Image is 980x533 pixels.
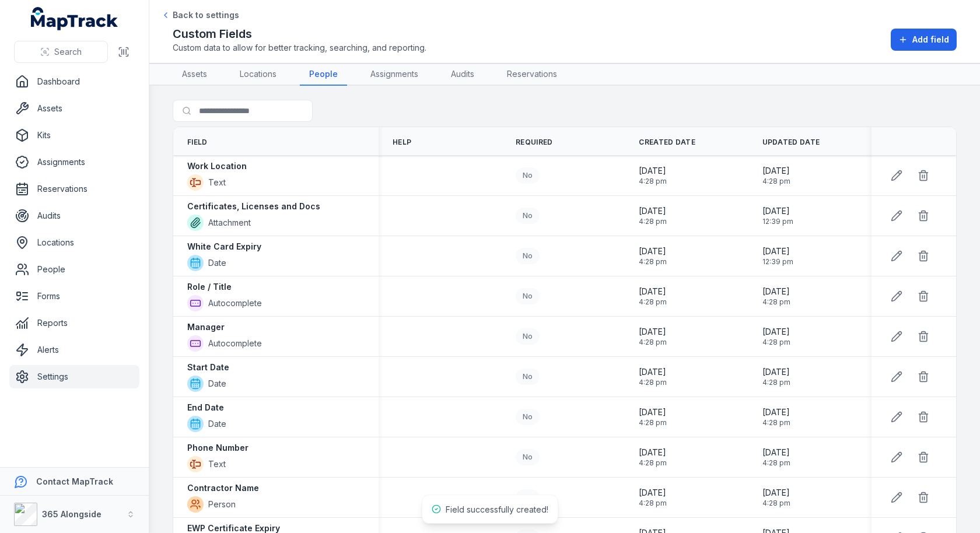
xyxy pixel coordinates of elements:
[173,42,426,54] span: Custom data to allow for better tracking, searching, and reporting.
[762,447,790,468] time: 26/08/2025, 4:28:25 pm
[9,124,139,147] a: Kits
[9,204,139,227] a: Audits
[9,97,139,120] a: Assets
[639,205,667,226] time: 26/08/2025, 4:28:25 pm
[361,64,428,86] a: Assignments
[173,9,239,21] span: Back to settings
[762,406,790,418] span: [DATE]
[9,338,139,362] a: Alerts
[9,70,139,93] a: Dashboard
[9,150,139,174] a: Assignments
[9,258,139,281] a: People
[639,418,667,427] span: 4:28 pm
[891,29,957,51] button: Add field
[173,26,426,42] h2: Custom Fields
[762,257,793,266] span: 12:39 pm
[516,489,540,506] div: No
[393,138,411,147] span: Help
[187,241,261,253] strong: White Card Expiry
[762,165,790,177] span: [DATE]
[762,447,790,458] span: [DATE]
[516,288,540,304] div: No
[161,9,239,21] a: Back to settings
[639,378,667,387] span: 4:28 pm
[516,369,540,385] div: No
[516,449,540,465] div: No
[639,406,667,418] span: [DATE]
[14,41,108,63] button: Search
[639,297,667,307] span: 4:28 pm
[639,366,667,378] span: [DATE]
[762,205,793,217] span: [DATE]
[516,138,552,147] span: Required
[187,442,249,454] strong: Phone Number
[762,297,790,307] span: 4:28 pm
[639,447,667,468] time: 26/08/2025, 4:28:25 pm
[208,177,226,188] span: Text
[208,217,251,229] span: Attachment
[762,286,790,307] time: 26/08/2025, 4:28:25 pm
[762,366,790,387] time: 26/08/2025, 4:28:25 pm
[208,458,226,470] span: Text
[639,257,667,266] span: 4:28 pm
[9,311,139,335] a: Reports
[639,205,667,217] span: [DATE]
[208,418,226,430] span: Date
[230,64,286,86] a: Locations
[187,402,224,413] strong: End Date
[208,297,262,309] span: Autocomplete
[762,458,790,468] span: 4:28 pm
[173,64,216,86] a: Assets
[762,217,793,226] span: 12:39 pm
[762,487,790,499] span: [DATE]
[762,487,790,508] time: 26/08/2025, 4:28:25 pm
[300,64,347,86] a: People
[187,362,229,373] strong: Start Date
[187,321,225,333] strong: Manager
[639,217,667,226] span: 4:28 pm
[9,365,139,388] a: Settings
[639,326,667,347] time: 26/08/2025, 4:28:25 pm
[31,7,118,30] a: MapTrack
[639,487,667,499] span: [DATE]
[912,34,949,45] span: Add field
[762,177,790,186] span: 4:28 pm
[762,326,790,338] span: [DATE]
[187,281,232,293] strong: Role / Title
[639,326,667,338] span: [DATE]
[762,378,790,387] span: 4:28 pm
[639,338,667,347] span: 4:28 pm
[762,499,790,508] span: 4:28 pm
[762,418,790,427] span: 4:28 pm
[639,366,667,387] time: 26/08/2025, 4:28:25 pm
[639,286,667,307] time: 26/08/2025, 4:28:25 pm
[762,338,790,347] span: 4:28 pm
[762,286,790,297] span: [DATE]
[516,409,540,425] div: No
[498,64,566,86] a: Reservations
[36,476,113,486] strong: Contact MapTrack
[639,246,667,266] time: 26/08/2025, 4:28:25 pm
[208,378,226,390] span: Date
[208,257,226,269] span: Date
[762,326,790,347] time: 26/08/2025, 4:28:25 pm
[208,338,262,349] span: Autocomplete
[9,285,139,308] a: Forms
[187,201,320,212] strong: Certificates, Licenses and Docs
[446,504,548,514] span: Field successfully created!
[762,205,793,226] time: 04/09/2025, 12:39:21 pm
[762,406,790,427] time: 26/08/2025, 4:28:25 pm
[639,165,667,186] time: 26/08/2025, 4:28:25 pm
[639,499,667,508] span: 4:28 pm
[208,499,236,510] span: Person
[516,248,540,264] div: No
[639,458,667,468] span: 4:28 pm
[639,406,667,427] time: 26/08/2025, 4:28:25 pm
[187,482,259,494] strong: Contractor Name
[516,167,540,184] div: No
[639,487,667,508] time: 26/08/2025, 4:28:25 pm
[639,165,667,177] span: [DATE]
[639,447,667,458] span: [DATE]
[516,328,540,345] div: No
[762,366,790,378] span: [DATE]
